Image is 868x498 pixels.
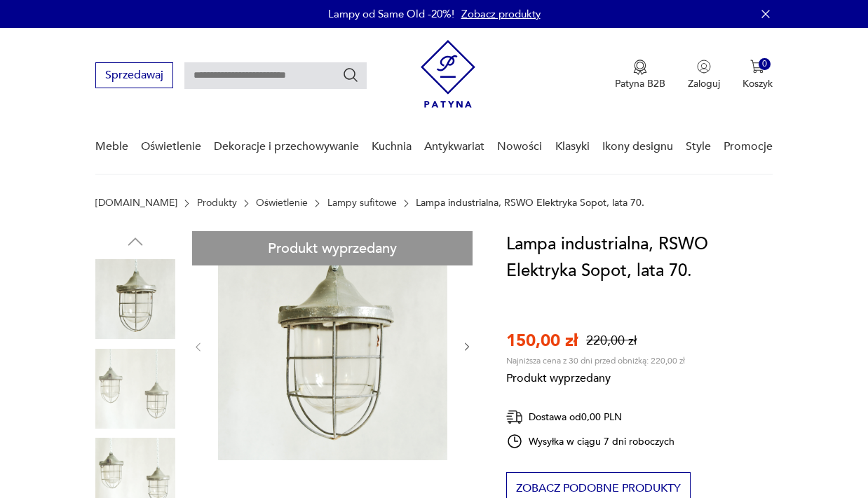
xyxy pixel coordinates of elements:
[256,198,308,209] a: Oświetlenie
[95,198,177,209] a: [DOMAIN_NAME]
[742,60,773,90] button: 0Koszyk
[327,198,397,209] a: Lampy sufitowe
[95,62,173,88] button: Sprzedawaj
[342,67,359,83] button: Szukaj
[615,60,665,90] a: Ikona medaluPatyna B2B
[506,231,777,284] h1: Lampa industrialna, RSWO Elektryka Sopot, lata 70.
[688,77,720,90] p: Zaloguj
[724,120,773,174] a: Promocje
[688,60,720,90] button: Zaloguj
[750,60,764,74] img: Ikona koszyka
[197,198,237,209] a: Produkty
[615,60,665,90] button: Patyna B2B
[461,7,541,21] a: Zobacz produkty
[141,120,201,174] a: Oświetlenie
[615,77,665,90] p: Patyna B2B
[95,71,173,81] a: Sprzedawaj
[759,58,771,70] div: 0
[506,366,685,386] p: Produkt wyprzedany
[742,77,773,90] p: Koszyk
[506,408,523,426] img: Ikona dostawy
[95,120,128,174] a: Meble
[424,120,484,174] a: Antykwariat
[686,120,711,174] a: Style
[328,7,454,21] p: Lampy od Same Old -20%!
[506,329,578,352] p: 150,00 zł
[602,120,673,174] a: Ikony designu
[421,40,475,108] img: Patyna - sklep z meblami i dekoracjami vintage
[555,120,590,174] a: Klasyki
[506,408,674,426] div: Dostawa od 0,00 PLN
[506,433,674,450] div: Wysyłka w ciągu 7 dni roboczych
[506,355,685,366] p: Najniższa cena z 30 dni przed obniżką: 220,00 zł
[586,332,637,350] p: 220,00 zł
[633,60,647,75] img: Ikona medalu
[497,120,542,174] a: Nowości
[372,120,412,174] a: Kuchnia
[214,120,359,174] a: Dekoracje i przechowywanie
[416,198,644,209] p: Lampa industrialna, RSWO Elektryka Sopot, lata 70.
[697,60,711,74] img: Ikonka użytkownika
